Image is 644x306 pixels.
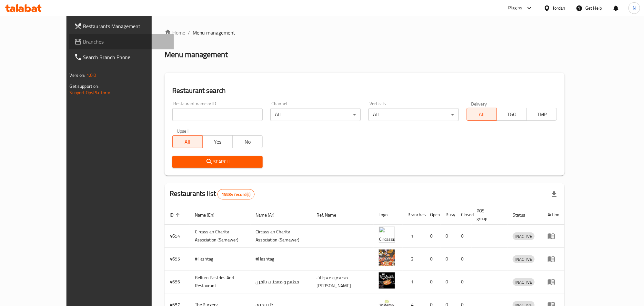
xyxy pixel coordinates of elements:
span: INACTIVE [513,233,535,240]
a: Support.OpsPlatform [70,88,111,97]
td: 0 [425,270,441,293]
span: Yes [205,137,230,147]
span: Menu management [193,29,236,36]
td: Belfurn Pastries And Restaurant [190,270,251,293]
th: Branches [403,205,425,225]
td: #Hashtag [190,248,251,270]
span: No [235,137,260,147]
button: Yes [202,135,233,148]
th: Busy [441,205,456,225]
td: 1 [403,270,425,293]
div: INACTIVE [513,255,535,263]
div: Jordan [553,5,566,12]
a: Restaurants Management [69,18,174,34]
td: 0 [456,225,472,248]
label: Delivery [471,101,487,106]
td: 0 [441,225,456,248]
span: Restaurants Management [83,22,169,30]
div: Menu [548,232,559,240]
td: 0 [425,248,441,270]
span: INACTIVE [513,256,535,263]
a: Search Branch Phone [69,49,174,65]
button: All [172,135,203,148]
span: All [175,137,200,147]
span: ID [170,211,182,219]
div: All [368,108,459,121]
span: 15584 record(s) [218,191,254,198]
span: INACTIVE [513,279,535,286]
td: 0 [441,248,456,270]
td: 4655 [165,248,190,270]
button: Search [172,156,263,168]
span: POS group [477,207,500,222]
a: Branches [69,34,174,49]
div: Export file [547,187,562,202]
th: Closed [456,205,472,225]
div: All [270,108,361,121]
td: 2 [403,248,425,270]
img: #Hashtag [379,250,395,266]
div: Total records count [217,189,255,199]
span: Get support on: [70,82,99,90]
button: TGO [497,108,527,121]
span: N [633,5,636,12]
td: مطعم و معجنات [PERSON_NAME] [311,270,373,293]
span: 1.0.0 [86,71,96,79]
th: Logo [374,205,403,225]
div: Menu [548,255,559,263]
td: #Hashtag [251,248,312,270]
span: Ref. Name [317,211,345,219]
td: مطعم و معجنات بالفرن [251,270,312,293]
label: Upsell [177,129,189,133]
th: Action [542,205,565,225]
span: Search [177,158,257,166]
span: TGO [499,110,524,119]
li: / [188,29,190,36]
button: All [467,108,497,121]
div: Menu [548,278,559,286]
button: TMP [527,108,557,121]
td: 0 [425,225,441,248]
div: INACTIVE [513,278,535,286]
span: Version: [70,71,86,79]
td: 0 [441,270,456,293]
span: All [469,110,494,119]
span: Search Branch Phone [83,53,169,61]
a: Home [165,29,185,36]
td: 4656 [165,270,190,293]
span: Status [513,211,534,219]
img: ​Circassian ​Charity ​Association​ (Samawer) [379,227,395,243]
td: 4654 [165,225,190,248]
td: ​Circassian ​Charity ​Association​ (Samawer) [251,225,312,248]
td: 1 [403,225,425,248]
h2: Restaurant search [172,86,557,96]
h2: Menu management [165,49,228,60]
span: Name (En) [195,211,223,219]
nav: breadcrumb [165,29,565,36]
td: 0 [456,270,472,293]
td: 0 [456,248,472,270]
input: Search for restaurant name or ID.. [172,108,263,121]
span: TMP [529,110,554,119]
td: ​Circassian ​Charity ​Association​ (Samawer) [190,225,251,248]
span: Branches [83,38,169,46]
img: Belfurn Pastries And Restaurant [379,272,395,289]
button: No [232,135,263,148]
th: Open [425,205,441,225]
span: Name (Ar) [256,211,283,219]
h2: Restaurants list [170,189,255,199]
div: Plugins [508,4,522,12]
